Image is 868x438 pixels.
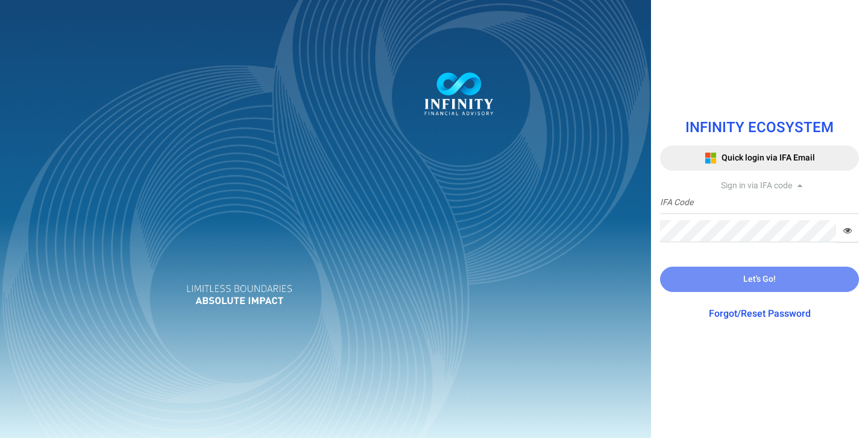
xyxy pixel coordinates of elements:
[660,180,859,192] div: Sign in via IFA code
[660,145,859,171] button: Quick login via IFA Email
[721,179,792,192] span: Sign in via IFA code
[743,273,776,285] span: Let's Go!
[722,151,815,164] span: Quick login via IFA Email
[660,192,859,214] input: IFA Code
[709,306,811,321] a: Forgot/Reset Password
[660,120,859,136] h1: INFINITY ECOSYSTEM
[660,267,859,292] button: Let's Go!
